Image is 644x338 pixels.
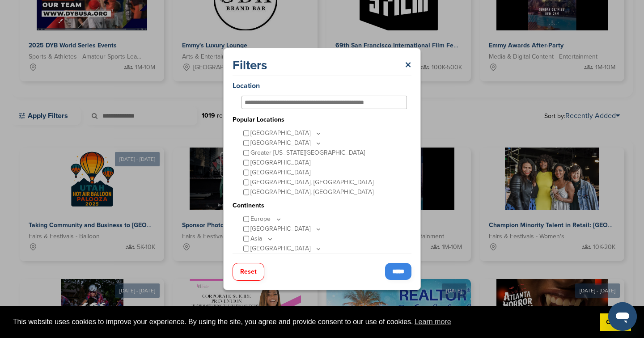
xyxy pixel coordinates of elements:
p: Greater [US_STATE][GEOGRAPHIC_DATA] [250,148,365,158]
p: [GEOGRAPHIC_DATA] [250,128,322,138]
span: This website uses cookies to improve your experience. By using the site, you agree and provide co... [13,315,593,329]
p: [GEOGRAPHIC_DATA] [250,158,310,168]
iframe: Button to launch messaging window [608,302,637,331]
p: [GEOGRAPHIC_DATA], [GEOGRAPHIC_DATA] [250,187,373,197]
p: Europe [250,214,282,224]
p: Location [233,80,407,91]
h3: Popular Locations [233,115,407,125]
a: × [405,57,411,73]
h3: Continents [233,201,407,211]
button: Reset [233,263,264,281]
a: dismiss cookie message [600,313,631,331]
p: [GEOGRAPHIC_DATA] [250,224,322,234]
div: Filters [233,57,411,76]
p: [GEOGRAPHIC_DATA] [250,244,322,253]
p: Asia [250,234,274,244]
p: [GEOGRAPHIC_DATA] [250,138,322,148]
p: [GEOGRAPHIC_DATA] [250,168,310,177]
p: [GEOGRAPHIC_DATA], [GEOGRAPHIC_DATA] [250,177,373,187]
a: learn more about cookies [413,315,453,329]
